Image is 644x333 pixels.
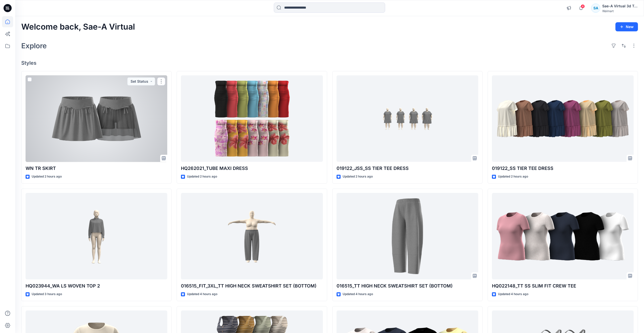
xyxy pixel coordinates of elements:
[591,4,600,13] div: SA
[337,75,478,162] a: 019122_JSS_SS TIER TEE DRESS
[343,174,373,179] p: Updated 2 hours ago
[26,193,167,280] a: HQ023944_WA LS WOVEN TOP 2
[32,292,62,297] p: Updated 3 hours ago
[337,282,478,290] p: 016515_TT HIGH NECK SWEATSHIRT SET (BOTTOM)
[181,193,323,280] a: 016515_FIT_3XL_TT HIGH NECK SWEATSHIRT SET (BOTTOM)
[21,60,638,66] h4: Styles
[32,174,62,179] p: Updated 2 hours ago
[581,4,585,8] span: 4
[26,282,167,290] p: HQ023944_WA LS WOVEN TOP 2
[602,9,638,13] div: Walmart
[181,282,323,290] p: 016515_FIT_3XL_TT HIGH NECK SWEATSHIRT SET (BOTTOM)
[181,75,323,162] a: HQ262021_TUBE MAXI DRESS
[187,292,217,297] p: Updated 4 hours ago
[26,75,167,162] a: WN TR SKIRT
[21,42,47,50] h2: Explore
[337,193,478,280] a: 016515_TT HIGH NECK SWEATSHIRT SET (BOTTOM)
[492,193,634,280] a: HQ022148_TT SS SLIM FIT CREW TEE
[26,165,167,172] p: WN TR SKIRT
[187,174,217,179] p: Updated 2 hours ago
[498,174,528,179] p: Updated 2 hours ago
[615,22,638,31] button: New
[492,75,634,162] a: 019122_SS TIER TEE DRESS
[602,3,638,9] div: Sae-A Virtual 3d Team
[492,282,634,290] p: HQ022148_TT SS SLIM FIT CREW TEE
[21,22,135,32] h2: Welcome back, Sae-A Virtual
[181,165,323,172] p: HQ262021_TUBE MAXI DRESS
[492,165,634,172] p: 019122_SS TIER TEE DRESS
[343,292,373,297] p: Updated 4 hours ago
[337,165,478,172] p: 019122_JSS_SS TIER TEE DRESS
[498,292,528,297] p: Updated 4 hours ago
